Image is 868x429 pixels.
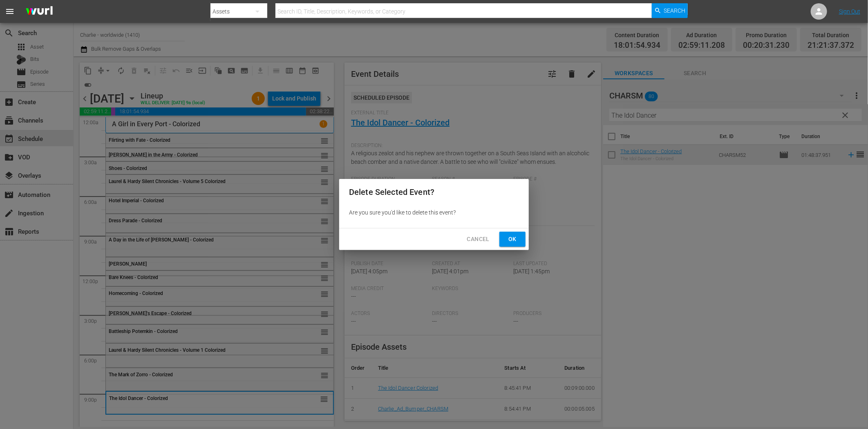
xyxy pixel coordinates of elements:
[5,7,15,16] span: menu
[339,205,529,220] div: Are you sure you'd like to delete this event?
[20,2,59,21] img: ans4CAIJ8jUAAAAAAAAAAAAAAAAAAAAAAAAgQb4GAAAAAAAAAAAAAAAAAAAAAAAAJMjXAAAAAAAAAAAAAAAAAAAAAAAAgAT5G...
[664,3,686,18] span: Search
[506,234,519,244] span: Ok
[461,232,496,247] button: Cancel
[467,234,490,244] span: Cancel
[839,8,860,15] a: Sign Out
[499,232,526,247] button: Ok
[349,185,519,199] h2: Delete Selected Event?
